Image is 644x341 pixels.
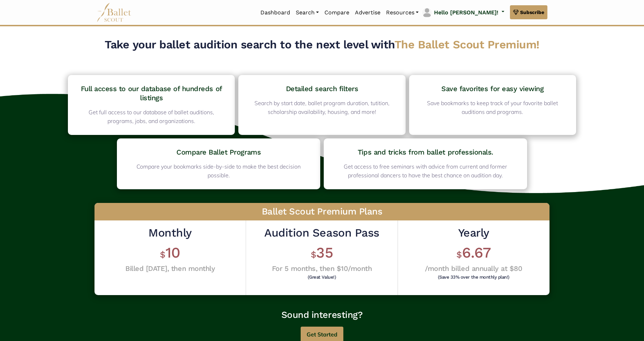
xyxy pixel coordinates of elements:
h2: Yearly [425,226,522,240]
h3: Ballet Scout Premium Plans [94,203,549,220]
span: 6.67 [462,244,491,261]
p: Get full access to our database of ballet auditions, programs, jobs, and organizations. [77,108,226,126]
h2: Take your ballet audition search to the next level with [64,37,580,52]
a: Resources [383,5,421,20]
p: Save bookmarks to keep track of your favorite ballet auditions and programs. [418,99,567,117]
h4: Detailed search filters [247,84,396,93]
span: The Ballet Scout Premium! [394,38,539,51]
a: Search [293,5,322,20]
h4: For 5 months, then $10/month [264,264,379,273]
img: profile picture [422,8,432,18]
h3: Sound interesting? [64,309,580,321]
h4: Tips and tricks from ballet professionals. [333,148,518,157]
p: Compare your bookmarks side-by-side to make the best decision possible. [126,162,311,180]
h1: 10 [125,243,215,262]
h1: 35 [264,243,379,262]
span: $ [311,250,316,260]
h4: Full access to our database of hundreds of listings [77,84,226,102]
img: gem.svg [513,8,519,16]
p: Get access to free seminars with advice from current and former professional dancers to have the ... [333,162,518,180]
h4: Billed [DATE], then monthly [125,264,215,273]
h6: (Great Value!) [266,275,377,279]
p: Search by start date, ballet program duration, tutition, scholarship availability, housing, and m... [247,99,396,117]
a: Dashboard [258,5,293,20]
a: profile picture Hello [PERSON_NAME]! [421,7,504,18]
a: Advertise [352,5,383,20]
span: Subscribe [520,8,544,16]
span: $ [160,250,166,260]
h4: Compare Ballet Programs [126,148,311,157]
h4: /month billed annually at $80 [425,264,522,273]
a: Get Started [301,329,343,336]
a: Compare [322,5,352,20]
h2: Audition Season Pass [264,226,379,240]
span: $ [456,250,462,260]
h2: Monthly [125,226,215,240]
p: Hello [PERSON_NAME]! [434,8,498,17]
a: Subscribe [510,5,547,19]
h6: (Save 33% over the monthly plan!) [427,275,520,279]
h4: Save favorites for easy viewing [418,84,567,93]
